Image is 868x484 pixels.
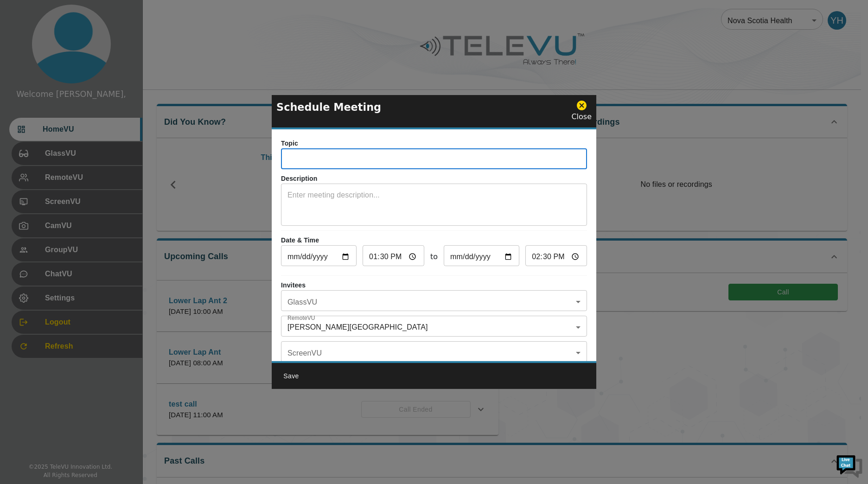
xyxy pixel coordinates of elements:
[16,43,39,66] img: d_736959983_company_1615157101543_736959983
[430,251,438,262] span: to
[54,117,128,210] span: We're online!
[276,368,306,385] button: Save
[571,100,592,122] div: Close
[5,253,177,286] textarea: Type your message and hit 'Enter'
[152,5,174,27] div: Minimize live chat window
[281,139,587,148] p: Topic
[281,174,587,184] p: Description
[281,280,587,290] p: Invitees
[281,236,587,245] p: Date & Time
[281,318,587,337] div: [PERSON_NAME][GEOGRAPHIC_DATA]
[281,293,587,311] div: ​
[281,344,587,362] div: ​
[276,100,381,115] p: Schedule Meeting
[836,452,863,479] img: Chat Widget
[48,49,156,61] div: Chat with us now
